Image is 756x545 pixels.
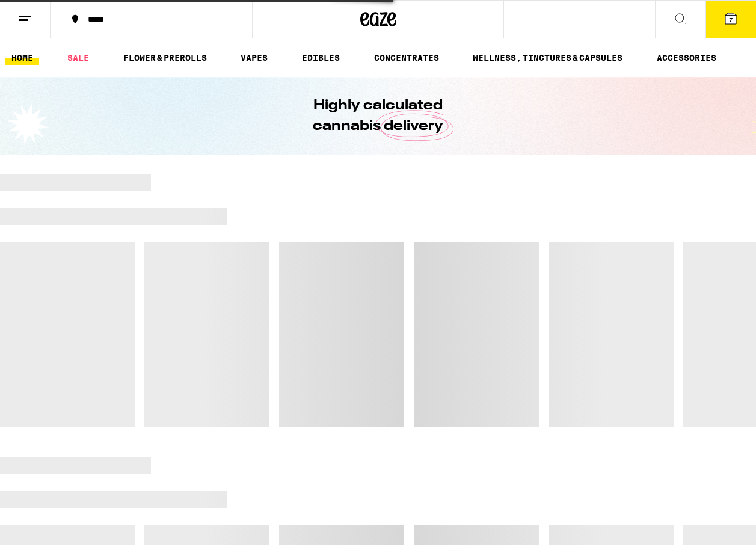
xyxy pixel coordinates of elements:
a: VAPES [235,51,274,65]
h1: Highly calculated cannabis delivery [279,96,478,137]
a: FLOWER & PREROLLS [117,51,213,65]
a: WELLNESS, TINCTURES & CAPSULES [467,51,628,65]
a: EDIBLES [296,51,346,65]
span: 7 [729,16,733,23]
a: CONCENTRATES [368,51,445,65]
button: 7 [705,1,756,38]
a: HOME [5,51,39,65]
a: SALE [61,51,95,65]
a: ACCESSORIES [651,51,722,65]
